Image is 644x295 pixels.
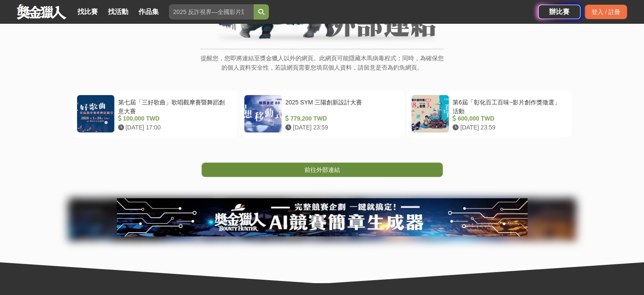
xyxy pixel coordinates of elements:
[585,5,627,19] div: 登入 / 註冊
[117,198,528,236] img: e66c81bb-b616-479f-8cf1-2a61d99b1888.jpg
[118,114,229,123] div: 100,000 TWD
[202,163,443,177] a: 前往外部連結
[285,114,397,123] div: 779,200 TWD
[453,123,564,132] div: [DATE] 23:59
[453,98,564,114] div: 第6屆「彰化百工百味~影片創作獎徵選」活動
[135,6,162,18] a: 作品集
[200,53,444,81] p: 提醒您，您即將連結至獎金獵人以外的網頁。此網頁可能隱藏木馬病毒程式；同時，為確保您的個人資料安全性，若該網頁需要您填寫個人資料，請留意是否為釣魚網頁。
[453,114,564,123] div: 600,000 TWD
[304,166,340,173] span: 前往外部連結
[240,90,404,137] a: 2025 SYM 三陽創新設計大賽 779,200 TWD [DATE] 23:59
[538,5,580,19] a: 辦比賽
[169,4,254,20] input: 2025 反詐視界—全國影片競賽
[74,6,101,18] a: 找比賽
[407,90,572,137] a: 第6屆「彰化百工百味~影片創作獎徵選」活動 600,000 TWD [DATE] 23:59
[285,98,397,114] div: 2025 SYM 三陽創新設計大賽
[118,123,229,132] div: [DATE] 17:00
[105,6,132,18] a: 找活動
[118,98,229,114] div: 第七屆「三好歌曲」歌唱觀摩賽暨舞蹈創意大賽
[72,90,237,137] a: 第七屆「三好歌曲」歌唱觀摩賽暨舞蹈創意大賽 100,000 TWD [DATE] 17:00
[285,123,397,132] div: [DATE] 23:59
